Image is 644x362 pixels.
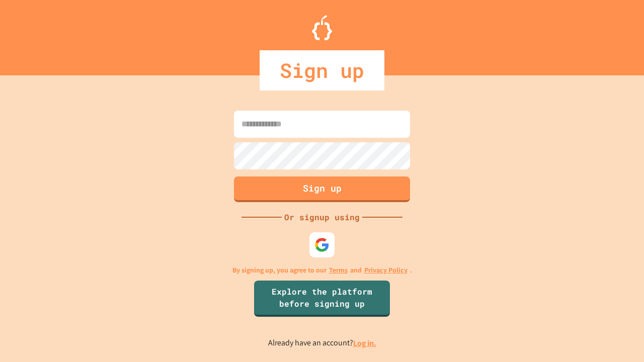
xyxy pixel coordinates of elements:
[254,281,390,317] a: Explore the platform before signing up
[268,337,376,349] p: Already have an account?
[282,211,362,223] div: Or signup using
[353,338,376,348] a: Log in.
[312,15,332,40] img: Logo.svg
[260,50,384,90] div: Sign up
[314,237,330,252] img: google-icon.svg
[232,265,412,276] p: By signing up, you agree to our and .
[364,265,408,276] a: Privacy Policy
[329,265,348,276] a: Terms
[234,176,410,202] button: Sign up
